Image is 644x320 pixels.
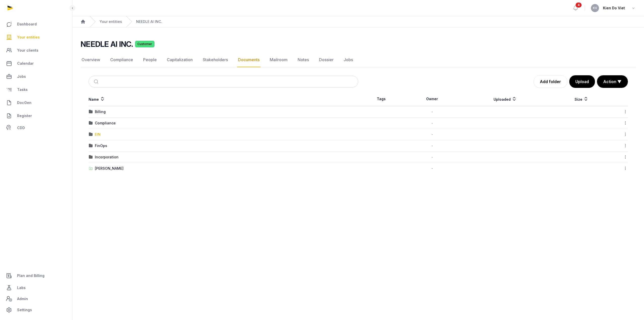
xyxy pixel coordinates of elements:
div: Compliance [95,121,116,126]
a: Overview [80,53,101,67]
a: Dashboard [4,18,68,30]
a: CDD [4,123,68,133]
a: Your clients [4,44,68,56]
a: Mailroom [269,53,289,67]
span: DocGen [17,100,31,106]
span: Dashboard [17,21,37,27]
a: Add folder [534,75,567,88]
a: Tasks [4,84,68,96]
div: Incorporation [95,155,118,160]
h2: NEEDLE AI INC. [80,40,133,49]
td: - [404,152,460,163]
div: EIN [95,132,101,137]
a: Jobs [4,70,68,83]
nav: Tabs [80,53,636,67]
div: FinOps [95,143,107,148]
td: - [404,118,460,129]
a: NEEDLE AI INC. [136,19,162,24]
div: [PERSON_NAME] [95,166,124,171]
span: Settings [17,307,32,313]
span: Customer [135,41,154,47]
span: Jobs [17,74,26,80]
a: Calendar [4,57,68,69]
a: Capitalization [166,53,194,67]
th: Owner [404,92,460,106]
span: 4 [576,3,582,8]
button: Upload [569,75,595,88]
a: DocGen [4,97,68,109]
a: Plan and Billing [4,270,68,282]
span: Your clients [17,47,38,53]
div: Billing [95,109,106,114]
td: - [404,163,460,174]
span: CDD [17,125,25,131]
button: Action ▼ [597,76,628,88]
img: folder.svg [89,144,93,148]
a: Labs [4,282,68,294]
a: Stakeholders [202,53,229,67]
img: folder.svg [89,132,93,136]
img: folder-upload.svg [89,166,93,170]
span: Register [17,113,32,119]
td: - [404,129,460,140]
span: Tasks [17,87,28,93]
a: Compliance [109,53,134,67]
th: Uploaded [460,92,550,106]
a: Your entities [100,19,122,24]
span: Plan and Billing [17,273,45,279]
a: People [142,53,158,67]
span: KV [593,7,597,10]
a: Notes [297,53,310,67]
span: Your entities [17,34,40,40]
td: - [404,140,460,152]
a: Dossier [318,53,335,67]
a: Documents [237,53,261,67]
a: Jobs [343,53,354,67]
img: folder.svg [89,110,93,114]
nav: Breadcrumb [72,16,644,27]
th: Name [89,92,358,106]
a: Register [4,110,68,122]
button: KV [591,4,599,12]
a: Your entities [4,31,68,43]
td: - [404,106,460,118]
span: Labs [17,285,26,291]
img: folder.svg [89,155,93,159]
a: Settings [4,304,68,316]
button: Submit [91,76,103,87]
img: folder.svg [89,121,93,125]
span: Admin [17,296,28,302]
span: Calendar [17,60,34,66]
span: Kien Do Viet [603,5,625,11]
a: Admin [4,294,68,304]
th: Size [550,92,612,106]
th: Tags [358,92,404,106]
